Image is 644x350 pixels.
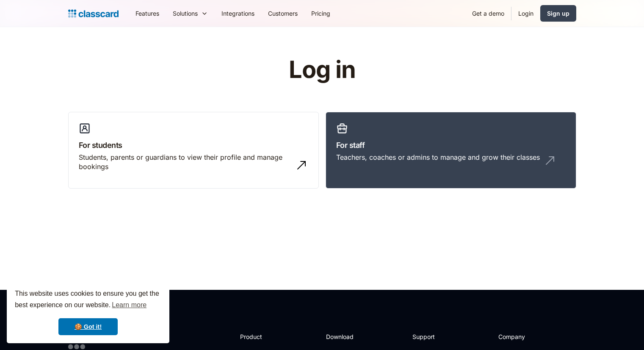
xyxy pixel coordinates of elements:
[412,332,447,341] h2: Support
[111,299,148,311] a: learn more about cookies
[498,332,555,341] h2: Company
[261,4,304,23] a: Customers
[336,139,566,151] h3: For staff
[129,4,166,23] a: Features
[79,153,291,172] div: Students, parents or guardians to view their profile and manage bookings
[540,5,576,22] a: Sign up
[68,8,119,19] a: home
[336,153,540,162] div: Teachers, coaches or admins to manage and grow their classes
[79,139,308,151] h3: For students
[188,57,456,83] h1: Log in
[326,112,576,189] a: For staffTeachers, coaches or admins to manage and grow their classes
[547,9,569,18] div: Sign up
[304,4,337,23] a: Pricing
[68,112,319,189] a: For studentsStudents, parents or guardians to view their profile and manage bookings
[7,281,169,343] div: cookieconsent
[511,4,540,23] a: Login
[215,4,261,23] a: Integrations
[15,289,161,311] span: This website uses cookies to ensure you get the best experience on our website.
[173,9,198,18] div: Solutions
[166,4,215,23] div: Solutions
[465,4,511,23] a: Get a demo
[326,332,361,341] h2: Download
[58,318,118,335] a: dismiss cookie message
[240,332,285,341] h2: Product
